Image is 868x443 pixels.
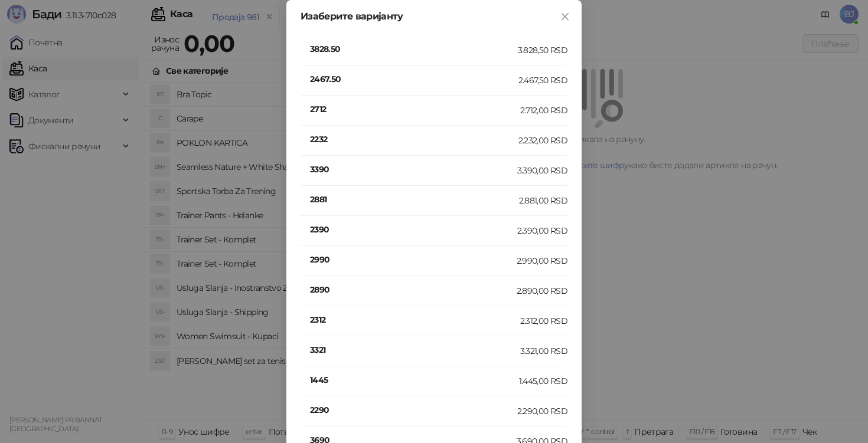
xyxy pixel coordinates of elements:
[520,314,567,327] div: 2.312,00 RSD
[518,44,567,57] div: 3.828,50 RSD
[310,73,518,86] h4: 2467.50
[310,283,517,296] h4: 2890
[518,134,567,147] div: 2.232,00 RSD
[517,254,567,267] div: 2.990,00 RSD
[301,12,567,21] div: Изаберите варијанту
[518,74,567,87] div: 2.467,50 RSD
[310,253,517,266] h4: 2990
[310,42,518,55] h4: 3828.50
[310,223,517,236] h4: 2390
[310,343,520,356] h4: 3321
[310,103,520,116] h4: 2712
[556,12,575,21] span: Close
[517,405,567,418] div: 2.290,00 RSD
[310,133,518,146] h4: 2232
[310,403,517,416] h4: 2290
[310,313,520,326] h4: 2312
[519,194,567,207] div: 2.881,00 RSD
[310,373,519,386] h4: 1445
[519,375,567,388] div: 1.445,00 RSD
[310,163,517,176] h4: 3390
[556,7,575,26] button: Close
[517,224,567,237] div: 2.390,00 RSD
[310,193,519,206] h4: 2881
[520,344,567,357] div: 3.321,00 RSD
[517,284,567,297] div: 2.890,00 RSD
[560,12,570,21] span: close
[517,164,567,177] div: 3.390,00 RSD
[520,104,567,117] div: 2.712,00 RSD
